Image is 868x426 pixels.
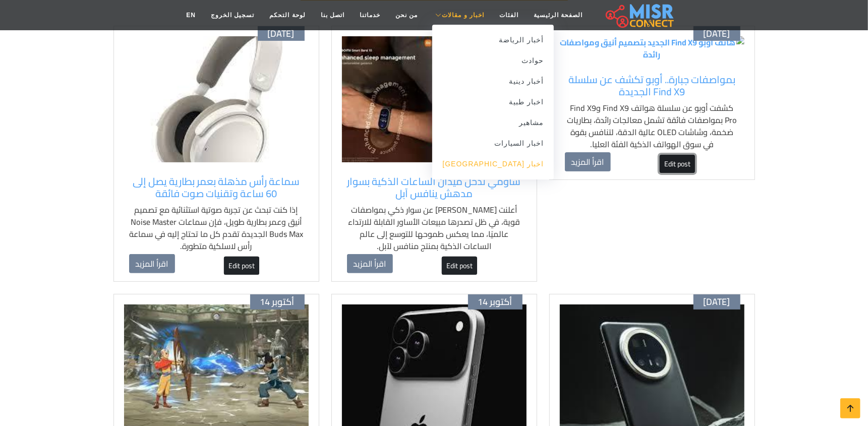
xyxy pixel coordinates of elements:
[129,254,175,273] a: اقرأ المزيد
[560,36,744,60] img: هاتف أوبو Find X9 الجديد بتصميم أنيق ومواصفات رائدة
[478,296,512,308] span: أكتوبر 14
[347,204,522,252] p: أعلنت [PERSON_NAME] عن سوار ذكي بمواصفات قوية، في ظل تصدرها مبيعات الأساور القابلة للارتداء عالمي...
[425,6,492,25] a: اخبار و مقالات
[565,74,739,98] a: بمواصفات جبارة.. أوبو تكشف عن سلسلة Find X9 الجديدة
[442,11,484,20] span: اخبار و مقالات
[124,36,309,162] img: سماعات Noise Master Buds Max بتصميم أنيق وأداء فائق
[203,6,262,25] a: تسجيل الخروج
[432,92,554,112] a: اخبار طبية
[432,154,554,174] a: اخبار [GEOGRAPHIC_DATA]
[388,6,425,25] a: من نحن
[565,102,739,150] p: كشفت أوبو عن سلسلة هواتف Find X9 وFind X9 Pro بمواصفات فائقة تشمل معالجات رائدة، بطاريات ضخمة، وش...
[442,257,477,275] a: Edit post
[660,155,695,173] a: Edit post
[432,112,554,133] a: مشاهير
[432,133,554,154] a: اخبار السيارات
[129,175,304,200] a: سماعة رأس مذهلة بعمر بطارية يصل إلى 60 ساعة وتقنيات صوت فائقة
[352,6,388,25] a: خدماتنا
[347,175,522,200] a: شاومي تدخل ميدان الساعات الذكية بسوار مدهش ينافس آبل
[565,152,611,171] a: اقرأ المزيد
[260,296,295,308] span: أكتوبر 14
[342,36,527,162] img: سوار شاومي الذكي الجديد بمواصفات فائقة ينافس ساعات آبل
[268,28,295,39] span: [DATE]
[704,28,730,39] span: [DATE]
[704,296,730,308] span: [DATE]
[432,30,554,50] a: أخبار الرياضة
[526,6,590,25] a: الصفحة الرئيسية
[129,204,304,252] p: إذا كنت تبحث عن تجربة صوتية استثنائية مع تصميم أنيق وعمر بطارية طويل، فإن سماعات Noise Master Bud...
[347,254,393,273] a: اقرأ المزيد
[492,6,526,25] a: الفئات
[313,6,352,25] a: اتصل بنا
[262,6,313,25] a: لوحة التحكم
[432,50,554,71] a: حوادث
[606,3,673,28] img: main.misr_connect
[224,257,259,275] a: Edit post
[179,6,203,25] a: EN
[432,71,554,92] a: أخبار دينية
